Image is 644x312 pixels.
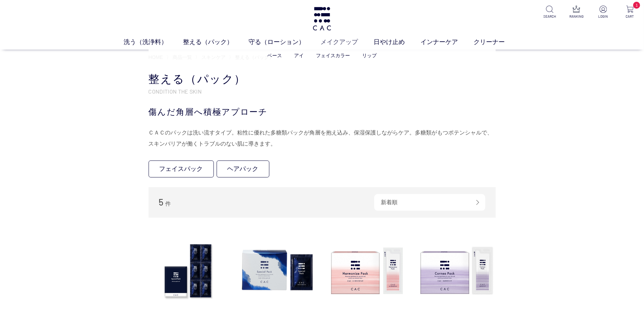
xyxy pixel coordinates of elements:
[327,232,407,311] img: ＣＡＣ ハーモナイズパック
[541,14,558,19] p: SEARCH
[294,53,304,58] a: アイ
[124,37,183,47] a: 洗う（洗浄料）
[320,37,374,47] a: メイクアップ
[633,2,640,9] span: 1
[316,53,350,58] a: フェイスカラー
[249,37,320,47] a: 守る（ローション）
[149,161,214,177] a: フェイスパック
[595,6,612,19] a: LOGIN
[362,53,377,58] a: リップ
[149,127,496,149] div: ＣＡＣのパックは洗い流すタイプ。粘性に優れた多糖類パックが角層を抱え込み、保湿保護しながらケア。多糖類がもつポテンシャルで、スキンバリアが働くトラブルのない肌に導きます。
[374,194,485,211] div: 新着順
[149,106,496,118] div: 傷んだ角層へ積極アプローチ
[420,37,474,47] a: インナーケア
[541,6,558,19] a: SEARCH
[159,197,164,207] span: 5
[312,7,332,31] img: logo
[568,14,585,19] p: RANKING
[238,232,317,311] img: ＣＡＣ スペシャルパック
[568,6,585,19] a: RANKING
[595,14,612,19] p: LOGIN
[417,232,496,311] img: ＣＡＣ コルネオパック
[149,232,228,311] img: ＣＡＣスペシャルパック お試しサイズ（６包）
[621,6,638,19] a: 1 CART
[149,72,496,87] h1: 整える（パック）
[165,201,171,207] span: 件
[217,161,269,177] a: ヘアパック
[474,37,520,47] a: クリーナー
[183,37,249,47] a: 整える（パック）
[374,37,420,47] a: 日やけ止め
[621,14,638,19] p: CART
[267,53,282,58] a: ベース
[149,88,496,95] p: CONDITION THE SKIN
